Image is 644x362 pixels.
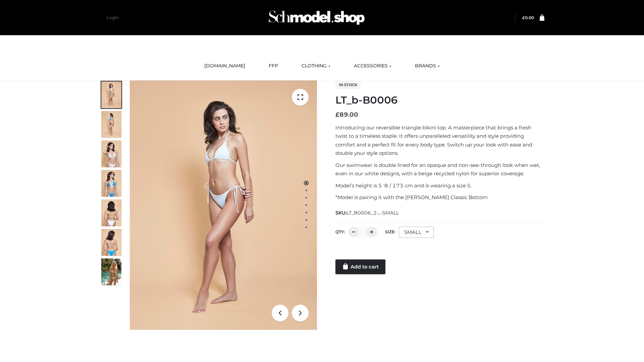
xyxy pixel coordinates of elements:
[107,15,118,20] a: Login
[101,258,121,285] img: Arieltop_CloudNine_AzureSky2.jpg
[349,59,396,73] a: ACCESSORIES
[522,15,534,20] bdi: 0.00
[101,229,121,256] img: ArielClassicBikiniTop_CloudNine_AzureSky_OW114ECO_8-scaled.jpg
[335,229,345,234] label: QTY:
[335,81,361,89] span: In stock
[522,15,534,20] a: £0.00
[335,161,544,178] p: Our swimwear is double lined for an opaque and non-see-through look when wet, even in our white d...
[297,59,335,73] a: CLOTHING
[101,140,121,167] img: ArielClassicBikiniTop_CloudNine_AzureSky_OW114ECO_3-scaled.jpg
[335,259,385,274] a: Add to cart
[101,199,121,226] img: ArielClassicBikiniTop_CloudNine_AzureSky_OW114ECO_7-scaled.jpg
[522,15,525,20] span: £
[410,59,445,73] a: BRANDS
[335,209,399,217] span: SKU:
[199,59,250,73] a: [DOMAIN_NAME]
[335,111,358,118] bdi: 89.00
[399,227,434,238] div: SMALL
[130,80,317,330] img: ArielClassicBikiniTop_CloudNine_AzureSky_OW114ECO_1
[266,4,367,31] img: Schmodel Admin 964
[101,111,121,138] img: ArielClassicBikiniTop_CloudNine_AzureSky_OW114ECO_2-scaled.jpg
[335,193,544,202] p: *Model is pairing it with the [PERSON_NAME] Classic Bottom
[335,181,544,190] p: Model’s height is 5 ‘8 / 173 cm and is wearing a size S.
[335,94,544,106] h1: LT_b-B0006
[101,81,121,108] img: ArielClassicBikiniTop_CloudNine_AzureSky_OW114ECO_1-scaled.jpg
[335,111,339,118] span: £
[346,210,399,216] span: LT_B0006_2-_-SMALL
[101,170,121,197] img: ArielClassicBikiniTop_CloudNine_AzureSky_OW114ECO_4-scaled.jpg
[335,123,544,158] p: Introducing our reversible triangle bikini top. A masterpiece that brings a fresh twist to a time...
[385,229,395,234] label: Size:
[264,59,283,73] a: FFP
